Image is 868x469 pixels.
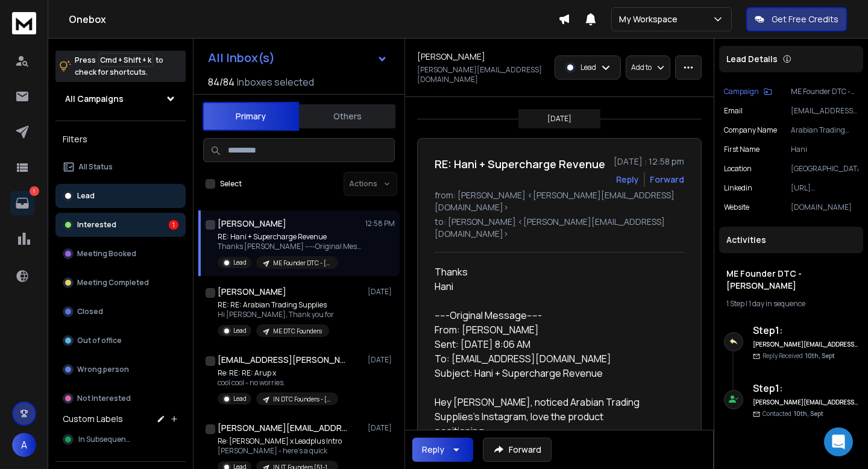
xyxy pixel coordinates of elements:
p: Closed [77,307,103,316]
p: Re: [PERSON_NAME] x Leadplus Intro [218,436,342,446]
button: Reply [412,438,473,462]
div: 1 [169,220,178,230]
button: Lead [55,184,186,208]
h1: [PERSON_NAME] [417,51,485,63]
button: Primary [203,102,299,131]
p: Thanks [PERSON_NAME] -----Original Message----- From: [218,242,362,251]
p: IN DTC Founders - [PERSON_NAME] [273,395,331,404]
h3: Inboxes selected [237,75,314,89]
span: In Subsequence [78,435,134,444]
h6: Step 1 : [753,323,858,338]
h1: RE: Hani + Supercharge Revenue [435,156,605,172]
p: RE: RE: Arabian Trading Supplies [218,300,334,310]
p: [PERSON_NAME][EMAIL_ADDRESS][DOMAIN_NAME] [417,65,547,84]
p: [DATE] [368,355,395,365]
button: Campaign [724,87,772,96]
h6: Step 1 : [753,381,858,395]
p: Lead [580,63,596,72]
label: Select [220,179,242,189]
p: Lead [233,326,247,335]
p: Lead [233,394,247,403]
button: A [12,433,36,457]
p: [URL][DOMAIN_NAME] [791,183,858,193]
p: Arabian Trading Supplies [791,125,858,135]
h1: All Inbox(s) [208,52,275,64]
p: RE: Hani + Supercharge Revenue [218,232,362,242]
span: 10th, Sept [805,351,835,360]
button: Interested1 [55,213,186,237]
button: Meeting Completed [55,271,186,295]
p: Company Name [724,125,777,135]
button: All Campaigns [55,87,186,111]
p: Lead [77,191,95,201]
div: Activities [719,227,863,253]
h1: [PERSON_NAME][EMAIL_ADDRESS][DOMAIN_NAME] [218,422,350,434]
p: [EMAIL_ADDRESS][DOMAIN_NAME] [791,106,858,116]
h1: ME Founder DTC - [PERSON_NAME] [726,268,856,292]
button: Others [299,103,395,130]
button: In Subsequence [55,427,186,452]
p: ME Founder DTC - [PERSON_NAME] [791,87,858,96]
p: [DATE] [368,423,395,433]
p: First Name [724,145,759,154]
p: cool cool - no worries. [218,378,338,388]
p: Campaign [724,87,759,96]
p: Get Free Credits [772,13,838,25]
p: website [724,203,749,212]
span: 84 / 84 [208,75,234,89]
h1: Onebox [69,12,558,27]
h1: All Campaigns [65,93,124,105]
p: [GEOGRAPHIC_DATA] [791,164,858,174]
span: Cmd + Shift + k [98,53,153,67]
p: My Workspace [619,13,682,25]
span: 10th, Sept [794,409,823,418]
span: 1 day in sequence [749,298,805,309]
span: 1 Step [726,298,744,309]
p: [DATE] [547,114,571,124]
p: from: [PERSON_NAME] <[PERSON_NAME][EMAIL_ADDRESS][DOMAIN_NAME]> [435,189,684,213]
p: Interested [77,220,116,230]
button: Meeting Booked [55,242,186,266]
p: Hani [791,145,858,154]
div: Forward [650,174,684,186]
p: All Status [78,162,113,172]
img: logo [12,12,36,34]
p: Add to [631,63,652,72]
p: [DATE] [368,287,395,297]
p: [DOMAIN_NAME] [791,203,858,212]
button: Not Interested [55,386,186,411]
a: 1 [10,191,34,215]
p: [DATE] : 12:58 pm [614,156,684,168]
p: Contacted [763,409,823,418]
p: Lead [233,258,247,267]
button: All Inbox(s) [198,46,397,70]
button: Wrong person [55,357,186,382]
p: ME DTC Founders [273,327,322,336]
p: Lead Details [726,53,778,65]
p: 12:58 PM [365,219,395,228]
div: Reply [422,444,444,456]
button: Get Free Credits [746,7,847,31]
p: Meeting Completed [77,278,149,288]
h1: [EMAIL_ADDRESS][PERSON_NAME][DOMAIN_NAME] [218,354,350,366]
button: All Status [55,155,186,179]
p: Not Interested [77,394,131,403]
p: Reply Received [763,351,835,360]
h3: Filters [55,131,186,148]
p: location [724,164,752,174]
p: Meeting Booked [77,249,136,259]
h6: [PERSON_NAME][EMAIL_ADDRESS][DOMAIN_NAME] [753,398,858,407]
p: Hi [PERSON_NAME], Thank you for [218,310,334,319]
button: Out of office [55,329,186,353]
p: Out of office [77,336,122,345]
p: Email [724,106,743,116]
button: Forward [483,438,552,462]
h1: [PERSON_NAME] [218,286,286,298]
div: | [726,299,856,309]
p: linkedin [724,183,752,193]
p: 1 [30,186,39,196]
p: to: [PERSON_NAME] <[PERSON_NAME][EMAIL_ADDRESS][DOMAIN_NAME]> [435,216,684,240]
